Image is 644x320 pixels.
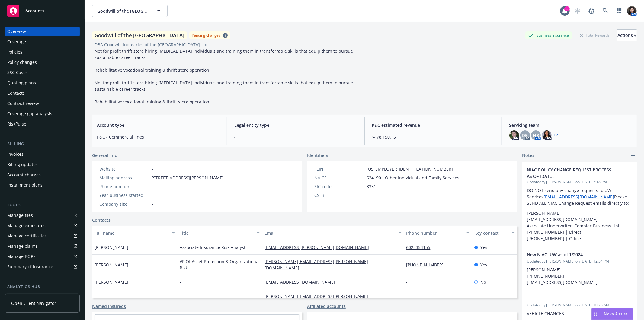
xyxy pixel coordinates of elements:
div: Company size [99,201,149,207]
button: Actions [617,29,637,41]
div: Billing updates [7,160,38,169]
a: +7 [554,133,558,137]
a: Installment plans [5,180,80,190]
a: [PERSON_NAME][EMAIL_ADDRESS][PERSON_NAME][DOMAIN_NAME] [264,293,368,305]
div: Manage files [7,211,33,220]
button: Email [262,226,404,240]
div: Drag to move [592,308,599,320]
div: Email [264,230,395,236]
a: Coverage [5,37,80,47]
img: photo [627,6,637,16]
div: CSLB [314,192,364,198]
a: Summary of insurance [5,262,80,272]
span: Legal entity type [234,122,357,128]
span: Updated by [PERSON_NAME] on [DATE] 3:18 PM [527,179,632,185]
span: Yes [480,244,487,250]
span: HB [533,132,539,139]
a: RiskPulse [5,119,80,129]
div: Manage BORs [7,252,36,261]
a: Manage BORs [5,252,80,261]
div: Manage claims [7,241,38,251]
div: Policy changes [7,57,37,67]
a: [PHONE_NUMBER] [406,262,449,268]
span: [PERSON_NAME] (PlanSource) [95,296,155,303]
span: Nova Assist [604,311,628,316]
div: Coverage gap analysis [7,109,52,119]
span: - [234,134,357,140]
div: SSC Cases [7,68,28,77]
div: Analytics hub [5,284,80,290]
span: Updated by [PERSON_NAME] on [DATE] 10:28 AM [527,302,632,308]
a: SSC Cases [5,68,80,77]
div: New NIAC U/W as of 1/2024Updatedby [PERSON_NAME] on [DATE] 12:54 PM[PERSON_NAME] [PHONE_NUMBER] [... [522,247,637,290]
span: 624190 - Other Individual and Family Services [367,175,459,181]
span: New NIAC U/W as of 1/2024 [527,251,616,258]
button: Phone number [404,226,472,240]
span: Pending changes [189,31,230,39]
div: Installment plans [7,180,43,190]
a: Contacts [92,217,111,223]
a: Start snowing [572,5,584,17]
a: Coverage gap analysis [5,109,80,119]
span: VP Of Asset Protection & Organizational Risk [180,258,260,271]
a: edit [616,251,623,259]
div: Title [180,230,253,236]
button: Full name [92,226,177,240]
a: Accounts [5,2,80,19]
button: Key contact [472,226,517,240]
a: - [406,297,413,302]
div: Goodwill of the [GEOGRAPHIC_DATA] [92,31,187,39]
span: P&C estimated revenue [372,122,495,128]
img: photo [509,130,519,140]
span: - [527,295,616,302]
div: Phone number [99,183,149,190]
span: General info [92,152,117,158]
span: No [480,296,486,303]
p: VEHICLE CHANGES [527,310,632,317]
div: Contacts [7,88,25,98]
div: NIAC POLICY CHANGE REQUEST PROCESS AS OF [DATE].Updatedby [PERSON_NAME] on [DATE] 3:18 PMDO NOT s... [522,162,637,247]
div: Manage certificates [7,231,47,241]
div: RiskPulse [7,119,26,129]
div: Business Insurance [525,31,572,39]
a: Contacts [5,88,80,98]
span: - [152,183,153,190]
p: [PERSON_NAME] [PHONE_NUMBER] [EMAIL_ADDRESS][DOMAIN_NAME] [527,266,632,286]
a: Policy changes [5,57,80,67]
div: NAICS [314,175,364,181]
span: Not for profit thrift store hiring [MEDICAL_DATA] individuals and training them in transferrable ... [95,48,354,105]
div: Summary of insurance [7,262,53,272]
p: DO NOT send any change requests to UW Services Please SEND ALL NIAC Change Request emails directl... [527,187,632,206]
div: DBA: Goodwill Industries of the [GEOGRAPHIC_DATA], Inc. [95,41,210,48]
button: Title [177,226,262,240]
a: 6025354155 [406,244,435,250]
span: [PERSON_NAME] [95,279,128,285]
a: Named insureds [92,303,126,309]
span: [US_EMPLOYER_IDENTIFICATION_NUMBER] [367,166,453,172]
a: Invoices [5,149,80,159]
a: Manage certificates [5,231,80,241]
a: Switch app [613,5,625,17]
span: P&C - Commercial lines [97,134,219,140]
div: Full name [95,230,168,236]
div: FEIN [314,166,364,172]
div: Manage exposures [7,221,46,230]
a: [EMAIL_ADDRESS][PERSON_NAME][DOMAIN_NAME] [264,244,374,250]
div: Policies [7,47,22,57]
a: add [630,152,637,159]
div: Invoices [7,149,24,159]
a: remove [625,167,632,174]
div: SIC code [314,183,364,190]
span: 8331 [367,183,376,190]
a: - [152,166,153,172]
a: [EMAIL_ADDRESS][DOMAIN_NAME] [264,279,340,285]
a: remove [625,251,632,259]
div: Overview [7,27,26,36]
a: Contract review [5,99,80,108]
a: Manage files [5,211,80,220]
div: Total Rewards [577,31,613,39]
span: - [367,192,368,198]
div: Coverage [7,37,26,47]
div: Billing [5,141,80,147]
a: Overview [5,27,80,36]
